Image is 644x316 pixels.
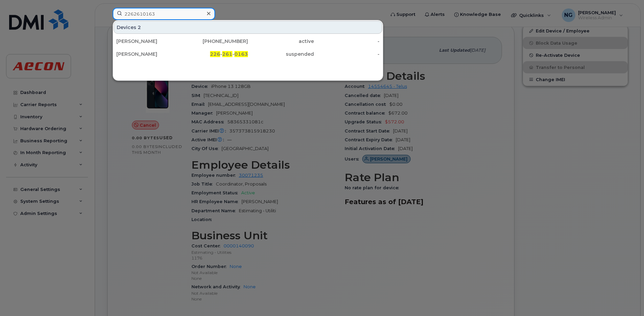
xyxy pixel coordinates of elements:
div: Devices [114,21,382,34]
span: 261 [222,51,232,57]
input: Find something... [113,8,215,20]
div: - [314,51,380,57]
div: [PERSON_NAME] [116,51,182,57]
a: [PERSON_NAME][PHONE_NUMBER]active- [114,35,382,47]
div: [PHONE_NUMBER] [182,38,248,45]
a: [PERSON_NAME]226-261-0163suspended- [114,48,382,60]
div: [PERSON_NAME] [116,38,182,45]
div: - - [182,51,248,57]
div: suspended [248,51,314,57]
span: 0163 [234,51,248,57]
span: 226 [210,51,220,57]
div: - [314,38,380,45]
span: 2 [138,24,141,31]
div: active [248,38,314,45]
